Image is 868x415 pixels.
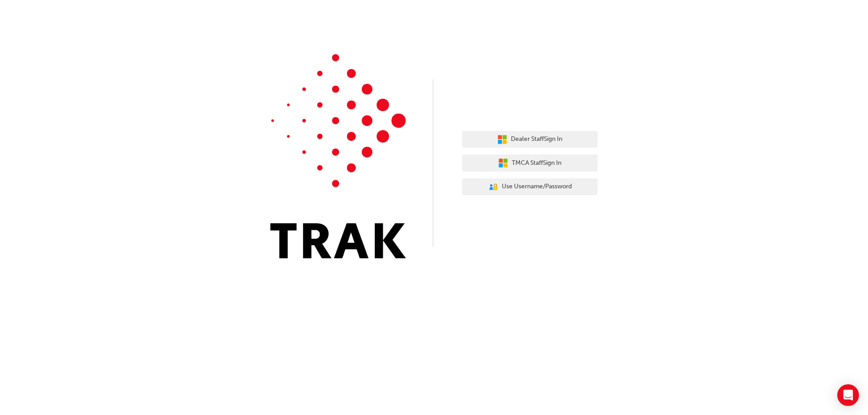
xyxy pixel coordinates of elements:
span: TMCA Staff Sign In [512,158,561,168]
span: Dealer Staff Sign In [511,134,562,145]
div: Open Intercom Messenger [837,384,859,406]
button: Dealer StaffSign In [462,131,598,148]
button: TMCA StaffSign In [462,154,598,172]
span: Use Username/Password [502,182,572,192]
img: Trak [270,54,406,258]
button: Use Username/Password [462,178,598,196]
